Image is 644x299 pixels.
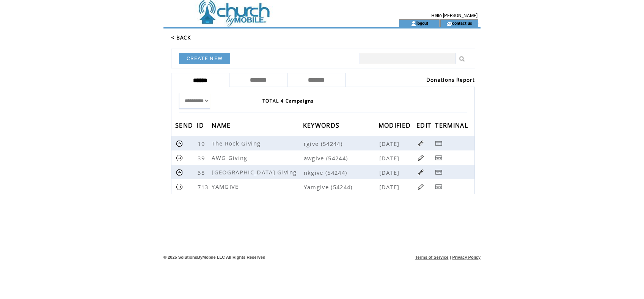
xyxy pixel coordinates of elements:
[179,53,230,64] a: CREATE NEW
[198,183,210,191] span: 713
[416,21,428,25] a: logout
[212,183,240,190] span: YAMGIVE
[212,154,249,161] span: AWG Giving
[262,98,314,104] span: TOTAL 4 Campaigns
[431,13,478,18] span: Hello [PERSON_NAME]
[411,21,416,27] img: account_icon.gif
[304,183,378,191] span: Yamgive (54244)
[426,76,475,83] a: Donations Report
[452,255,481,259] a: Privacy Policy
[212,119,232,133] span: NAME
[450,255,451,259] span: |
[175,119,195,133] span: SEND
[197,123,206,127] a: ID
[212,139,262,147] span: The Rock Giving
[435,119,470,133] span: TERMINAL
[197,119,206,133] span: ID
[379,119,413,133] span: MODIFIED
[163,255,265,259] span: © 2025 SolutionsByMobile LLC All Rights Reserved
[303,123,342,127] a: KEYWORDS
[415,255,449,259] a: Terms of Service
[379,183,402,191] span: [DATE]
[452,21,472,25] a: contact us
[198,154,207,162] span: 39
[379,123,413,127] a: MODIFIED
[379,154,402,162] span: [DATE]
[304,140,378,147] span: rgive (54244)
[212,168,298,176] span: [GEOGRAPHIC_DATA] Giving
[303,119,342,133] span: KEYWORDS
[198,140,207,147] span: 19
[379,140,402,147] span: [DATE]
[379,169,402,176] span: [DATE]
[212,123,232,127] a: NAME
[198,169,207,176] span: 38
[416,119,433,133] span: EDIT
[446,21,452,27] img: contact_us_icon.gif
[304,154,378,162] span: awgive (54244)
[304,169,378,176] span: nkgive (54244)
[171,34,191,41] a: < BACK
